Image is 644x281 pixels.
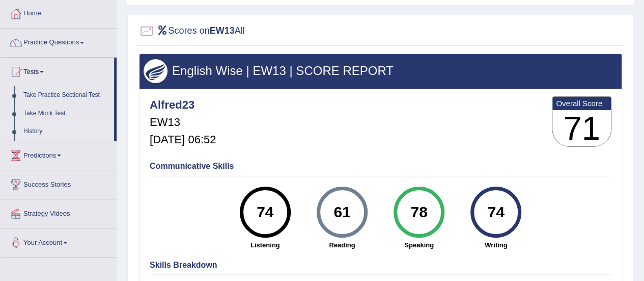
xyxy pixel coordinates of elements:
[139,23,245,39] h2: Scores on All
[1,58,114,83] a: Tests
[144,64,618,78] h3: English Wise | EW13 | SCORE REPORT
[1,228,117,254] a: Your Account
[19,122,114,141] a: History
[1,29,117,54] a: Practice Questions
[150,261,611,270] h4: Skills Breakdown
[1,199,117,225] a: Strategy Videos
[19,105,114,123] a: Take Mock Test
[385,240,452,250] strong: Speaking
[150,116,216,129] h5: EW13
[400,191,437,234] div: 78
[1,141,117,167] a: Predictions
[150,99,216,111] h4: Alfred23
[323,191,360,234] div: 61
[478,191,515,234] div: 74
[246,191,284,234] div: 74
[150,134,216,146] h5: [DATE] 06:52
[1,170,117,196] a: Success Stories
[210,25,235,36] b: EW13
[150,162,611,171] h4: Communicative Skills
[552,110,611,147] h3: 71
[463,240,529,250] strong: Writing
[19,86,114,105] a: Take Practice Sectional Test
[144,59,167,83] img: wings.png
[556,99,607,108] b: Overall Score
[309,240,375,250] strong: Reading
[232,240,298,250] strong: Listening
